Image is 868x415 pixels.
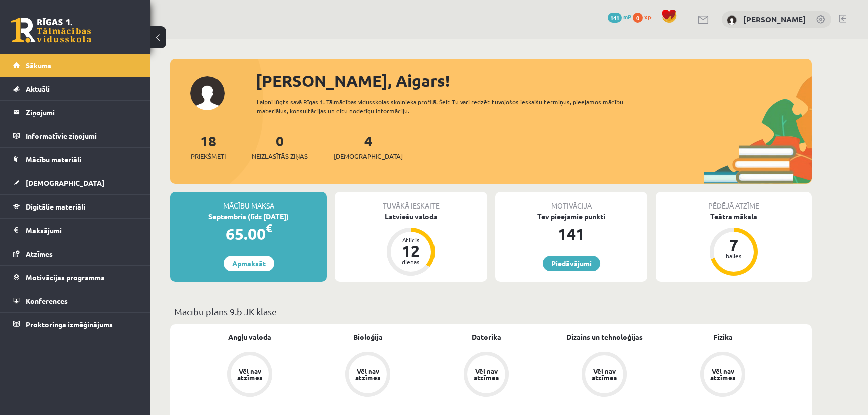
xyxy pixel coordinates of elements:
[26,273,105,282] span: Motivācijas programma
[26,178,104,187] span: [DEMOGRAPHIC_DATA]
[26,61,51,70] span: Sākums
[335,211,487,222] div: Latviešu valoda
[656,192,812,211] div: Pēdējā atzīme
[495,211,647,222] div: Tev pieejamie punkti
[257,97,641,115] div: Laipni lūgts savā Rīgas 1. Tālmācības vidusskolas skolnieka profilā. Šeit Tu vari redzēt tuvojošo...
[396,259,426,265] div: dienas
[190,352,309,399] a: Vēl nav atzīmes
[26,320,113,329] span: Proktoringa izmēģinājums
[228,332,271,342] a: Angļu valoda
[644,13,651,21] span: xp
[13,124,138,147] a: Informatīvie ziņojumi
[608,13,631,21] a: 141 mP
[26,249,53,258] span: Atzīmes
[334,151,403,161] span: [DEMOGRAPHIC_DATA]
[543,256,600,271] a: Piedāvājumi
[224,256,274,271] a: Apmaksāt
[719,253,749,259] div: balles
[170,222,327,246] div: 65.00
[472,332,501,342] a: Datorika
[495,192,647,211] div: Motivācija
[13,313,138,336] a: Proktoringa izmēģinājums
[13,242,138,265] a: Atzīmes
[191,151,226,161] span: Priekšmeti
[13,54,138,77] a: Sākums
[236,368,264,381] div: Vēl nav atzīmes
[13,171,138,194] a: [DEMOGRAPHIC_DATA]
[13,266,138,289] a: Motivācijas programma
[13,77,138,100] a: Aktuāli
[256,69,812,93] div: [PERSON_NAME], Aigars!
[26,202,85,211] span: Digitālie materiāli
[396,243,426,259] div: 12
[266,221,272,235] span: €
[252,132,308,161] a: 0Neizlasītās ziņas
[13,148,138,171] a: Mācību materiāli
[26,84,50,93] span: Aktuāli
[170,192,327,211] div: Mācību maksa
[13,101,138,124] a: Ziņojumi
[170,211,327,222] div: Septembris (līdz [DATE])
[309,352,427,399] a: Vēl nav atzīmes
[26,219,138,242] legend: Maksājumi
[566,332,643,342] a: Dizains un tehnoloģijas
[623,13,631,21] span: mP
[656,211,812,277] a: Teātra māksla 7 balles
[11,18,91,43] a: Rīgas 1. Tālmācības vidusskola
[335,192,487,211] div: Tuvākā ieskaite
[495,222,647,246] div: 141
[727,15,737,25] img: Aigars Laķis
[713,332,733,342] a: Fizika
[709,368,737,381] div: Vēl nav atzīmes
[26,124,138,147] legend: Informatīvie ziņojumi
[335,211,487,277] a: Latviešu valoda Atlicis 12 dienas
[590,368,618,381] div: Vēl nav atzīmes
[13,195,138,218] a: Digitālie materiāli
[719,237,749,253] div: 7
[545,352,664,399] a: Vēl nav atzīmes
[472,368,500,381] div: Vēl nav atzīmes
[354,368,382,381] div: Vēl nav atzīmes
[252,151,308,161] span: Neizlasītās ziņas
[334,132,403,161] a: 4[DEMOGRAPHIC_DATA]
[656,211,812,222] div: Teātra māksla
[427,352,545,399] a: Vēl nav atzīmes
[664,352,782,399] a: Vēl nav atzīmes
[633,13,656,21] a: 0 xp
[26,155,81,164] span: Mācību materiāli
[26,296,68,305] span: Konferences
[13,219,138,242] a: Maksājumi
[396,237,426,243] div: Atlicis
[191,132,226,161] a: 18Priekšmeti
[26,101,138,124] legend: Ziņojumi
[13,289,138,312] a: Konferences
[174,305,808,318] p: Mācību plāns 9.b JK klase
[743,14,806,24] a: [PERSON_NAME]
[353,332,383,342] a: Bioloģija
[633,13,643,23] span: 0
[608,13,622,23] span: 141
